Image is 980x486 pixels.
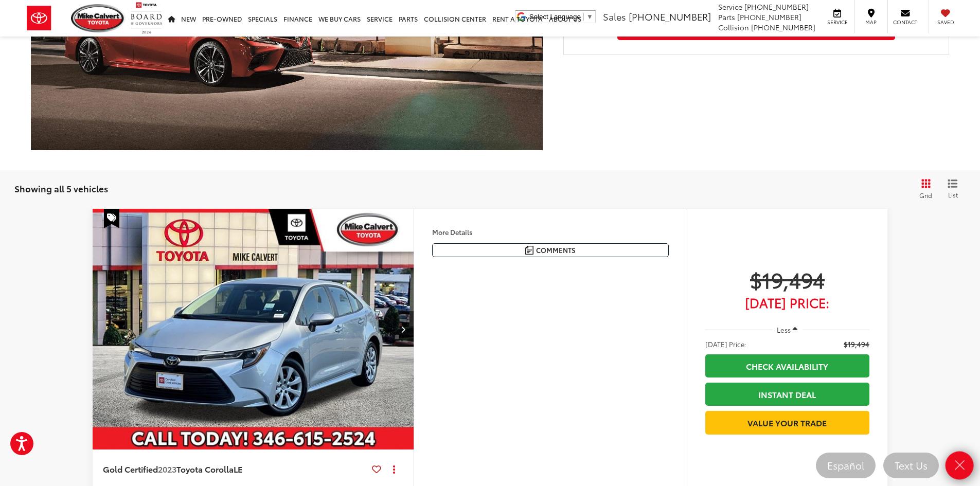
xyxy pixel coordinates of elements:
span: Comments [536,245,576,255]
span: Map [860,19,882,26]
a: Close [946,452,974,480]
img: Comments [525,246,533,255]
button: Actions [385,460,403,478]
span: Contact [893,19,917,26]
span: Gold Certified [103,463,158,475]
img: Mike Calvert Toyota [71,4,126,32]
span: Sales [603,10,626,23]
span: dropdown dots [393,465,395,473]
span: [PHONE_NUMBER] [744,2,809,12]
span: Showing all 5 vehicles [14,182,108,194]
span: Collision [718,22,749,32]
span: Toyota Corolla [176,463,234,475]
span: [PHONE_NUMBER] [629,10,711,23]
span: $19,494 [705,266,869,292]
a: Value Your Trade [705,411,869,434]
button: Comments [432,243,669,257]
span: Special [104,209,119,228]
span: Parts [718,12,735,22]
span: [DATE] Price: [705,297,869,308]
a: Instant Deal [705,383,869,406]
span: Saved [934,19,957,26]
span: [PHONE_NUMBER] [751,22,815,32]
span: ▼ [586,13,593,21]
img: 2023 Toyota Corolla LE [92,209,415,451]
h4: More Details [432,228,669,236]
span: Service [826,19,849,26]
a: Check Availability [705,354,869,377]
a: 2023 Toyota Corolla LE2023 Toyota Corolla LE2023 Toyota Corolla LE2023 Toyota Corolla LE [92,209,415,450]
button: Next image [393,311,414,347]
span: LE [234,463,242,475]
div: 2023 Toyota Corolla LE 0 [92,209,415,450]
span: 2023 [158,463,176,475]
a: Gold Certified2023Toyota CorollaLE [103,463,368,475]
iframe: Chat window [723,77,980,447]
span: [PHONE_NUMBER] [737,12,801,22]
span: Service [718,2,742,12]
span: [DATE] Price: [705,339,746,349]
